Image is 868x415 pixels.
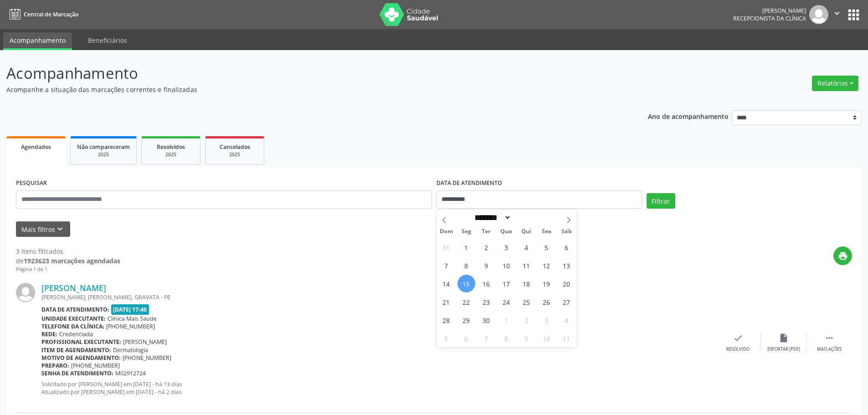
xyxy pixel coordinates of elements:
span: Agendados [21,143,51,151]
span: Setembro 16, 2025 [478,275,495,292]
span: Setembro 1, 2025 [457,238,475,256]
div: 2025 [212,151,257,158]
span: Outubro 11, 2025 [558,329,575,347]
span: Outubro 2, 2025 [518,311,535,329]
span: Setembro 7, 2025 [437,256,455,274]
button: Relatórios [812,76,858,91]
div: 2025 [148,151,194,158]
span: Setembro 27, 2025 [558,293,575,311]
span: Setembro 5, 2025 [538,238,555,256]
span: Setembro 10, 2025 [498,256,515,274]
span: [PHONE_NUMBER] [106,323,155,330]
span: Outubro 4, 2025 [558,311,575,329]
span: Setembro 23, 2025 [478,293,495,311]
div: [PERSON_NAME], [PERSON_NAME], GRAVATA - PE [41,293,715,301]
b: Motivo de agendamento: [41,354,121,362]
div: Resolvido [726,346,750,353]
span: Setembro 22, 2025 [457,293,475,311]
span: Central de Marcação [24,10,78,18]
div: Mais ações [817,346,842,353]
button: apps [846,7,862,23]
span: Seg [456,229,476,235]
span: M02912724 [115,369,146,377]
span: [PHONE_NUMBER] [123,354,171,362]
span: Outubro 8, 2025 [498,329,515,347]
span: Dermatologia [113,346,148,354]
a: [PERSON_NAME] [41,283,106,293]
i:  [832,8,842,18]
span: Setembro 28, 2025 [437,311,455,329]
span: Setembro 11, 2025 [518,256,535,274]
b: Data de atendimento: [41,306,109,313]
i: insert_drive_file [779,333,789,343]
span: Outubro 9, 2025 [518,329,535,347]
div: 2025 [77,151,130,158]
span: Cancelados [220,143,250,151]
span: Recepcionista da clínica [733,15,806,22]
button: Mais filtroskeyboard_arrow_down [16,221,70,237]
i: check [733,333,743,343]
span: Dom [437,229,457,235]
span: Outubro 1, 2025 [498,311,515,329]
span: Setembro 17, 2025 [498,275,515,292]
span: Setembro 20, 2025 [558,275,575,292]
strong: 1923623 marcações agendadas [24,256,120,265]
b: Item de agendamento: [41,346,111,354]
i:  [824,333,834,343]
span: Setembro 29, 2025 [457,311,475,329]
b: Profissional executante: [41,338,121,346]
span: [PHONE_NUMBER] [71,362,120,369]
span: Setembro 8, 2025 [457,256,475,274]
span: Outubro 7, 2025 [478,329,495,347]
a: Acompanhamento [3,32,72,50]
span: Credenciada [59,330,93,338]
button: Filtrar [647,193,675,209]
span: Setembro 26, 2025 [538,293,555,311]
span: Setembro 9, 2025 [478,256,495,274]
span: Setembro 12, 2025 [538,256,555,274]
b: Unidade executante: [41,315,106,323]
span: Setembro 2, 2025 [478,238,495,256]
img: img [809,5,828,24]
span: Outubro 3, 2025 [538,311,555,329]
div: [PERSON_NAME] [733,7,806,15]
div: de [16,256,120,266]
p: Acompanhamento [6,62,605,85]
span: Setembro 13, 2025 [558,256,575,274]
span: Outubro 5, 2025 [437,329,455,347]
span: [DATE] 17:40 [111,304,149,315]
button: print [833,246,852,265]
span: Ter [476,229,496,235]
span: Setembro 15, 2025 [457,275,475,292]
span: Setembro 18, 2025 [518,275,535,292]
span: Sáb [556,229,576,235]
span: Não compareceram [77,143,130,151]
div: 3 itens filtrados [16,246,120,256]
select: Month [472,213,512,222]
input: Year [511,213,541,222]
span: Qui [516,229,536,235]
a: Central de Marcação [6,7,78,22]
span: Setembro 25, 2025 [518,293,535,311]
i: keyboard_arrow_down [55,224,65,234]
span: Outubro 10, 2025 [538,329,555,347]
label: PESQUISAR [16,176,47,190]
span: Clinica Mais Saude [108,315,157,323]
p: Acompanhe a situação das marcações correntes e finalizadas [6,85,605,94]
span: Setembro 30, 2025 [478,311,495,329]
span: Agosto 31, 2025 [437,238,455,256]
span: Outubro 6, 2025 [457,329,475,347]
a: Beneficiários [82,32,134,48]
span: Sex [536,229,556,235]
b: Senha de atendimento: [41,369,113,377]
span: Setembro 3, 2025 [498,238,515,256]
span: Setembro 24, 2025 [498,293,515,311]
span: Resolvidos [157,143,185,151]
span: Qua [496,229,516,235]
span: Setembro 6, 2025 [558,238,575,256]
b: Telefone da clínica: [41,323,104,330]
span: [PERSON_NAME] [123,338,167,346]
b: Preparo: [41,362,69,369]
div: Página 1 de 1 [16,266,120,273]
p: Ano de acompanhamento [648,110,729,122]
